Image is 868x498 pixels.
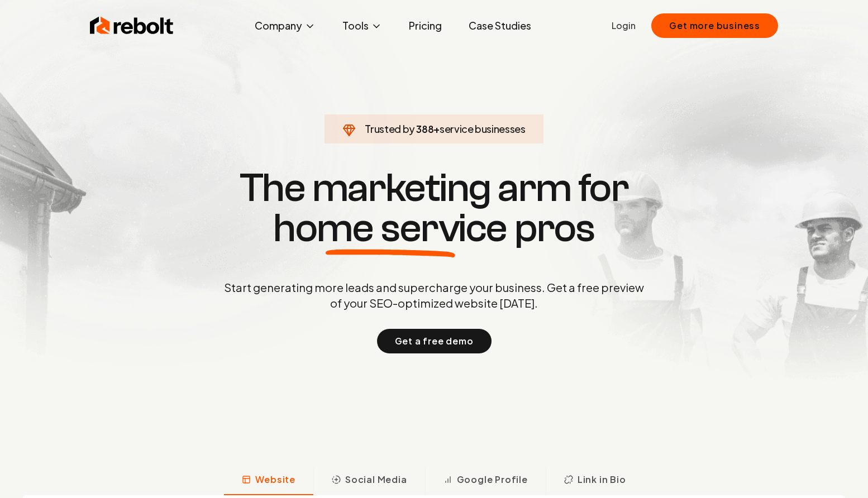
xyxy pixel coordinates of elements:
p: Start generating more leads and supercharge your business. Get a free preview of your SEO-optimiz... [222,280,646,311]
button: Tools [333,15,391,37]
button: Social Media [313,466,425,495]
button: Link in Bio [546,466,644,495]
button: Company [246,15,325,37]
span: Link in Bio [578,473,626,486]
button: Website [224,466,313,495]
span: Website [255,473,295,486]
a: Login [612,19,636,32]
span: service businesses [440,122,526,135]
button: Get a free demo [377,329,492,353]
button: Get more business [651,13,778,38]
span: home service [273,208,507,248]
span: 388 [416,121,433,137]
span: + [433,122,440,135]
img: Rebolt Logo [90,15,174,37]
a: Case Studies [460,15,540,37]
span: Trusted by [365,122,414,135]
span: Social Media [345,473,407,486]
a: Pricing [400,15,451,37]
button: Google Profile [425,466,546,495]
h1: The marketing arm for pros [166,168,702,248]
span: Google Profile [457,473,528,486]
